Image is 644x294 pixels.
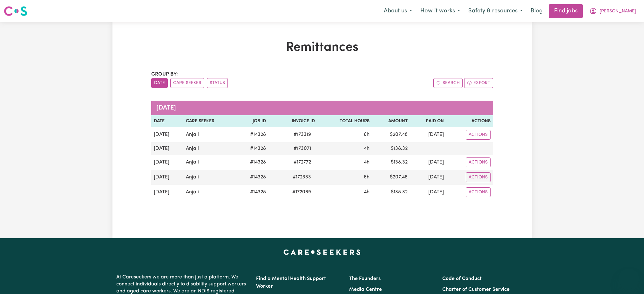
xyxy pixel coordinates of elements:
th: Actions [446,115,493,127]
a: Careseekers home page [283,250,361,255]
span: 4 hours [364,146,369,151]
td: Anjali [183,170,236,185]
td: $ 138.32 [372,185,410,200]
span: # 173319 [290,131,315,138]
span: # 172333 [289,173,315,181]
caption: [DATE] [151,101,493,115]
a: Blog [527,4,546,18]
td: # 14328 [236,155,268,170]
td: # 14328 [236,170,268,185]
a: Code of Conduct [442,276,482,281]
iframe: Button to launch messaging window [619,269,639,289]
h1: Remittances [151,40,493,55]
td: $ 138.32 [372,155,410,170]
button: Export [464,78,493,88]
td: $ 207.48 [372,170,410,185]
button: sort invoices by care seeker [170,78,204,88]
span: Group by: [151,72,178,77]
a: Media Centre [349,287,382,292]
td: Anjali [183,142,236,155]
td: $ 138.32 [372,142,410,155]
span: [PERSON_NAME] [600,8,636,15]
span: # 172772 [290,158,315,166]
td: [DATE] [151,155,183,170]
button: How it works [416,4,464,18]
button: Search [433,78,463,88]
td: [DATE] [410,127,446,142]
td: Anjali [183,185,236,200]
td: [DATE] [410,170,446,185]
td: $ 207.48 [372,127,410,142]
td: [DATE] [151,127,183,142]
td: [DATE] [151,170,183,185]
span: 4 hours [364,190,369,195]
td: [DATE] [151,142,183,155]
a: Careseekers logo [4,4,27,18]
span: 6 hours [364,175,369,180]
th: Amount [372,115,410,127]
button: Safety & resources [464,4,527,18]
button: My Account [585,4,640,18]
th: Total Hours [317,115,372,127]
td: # 14328 [236,142,268,155]
span: 6 hours [364,132,369,137]
th: Care Seeker [183,115,236,127]
th: Paid On [410,115,446,127]
button: Actions [466,187,491,197]
button: Actions [466,172,491,182]
th: Date [151,115,183,127]
td: # 14328 [236,127,268,142]
td: [DATE] [410,185,446,200]
td: [DATE] [410,155,446,170]
td: Anjali [183,155,236,170]
a: Find jobs [549,4,583,18]
img: Careseekers logo [4,5,27,17]
button: sort invoices by paid status [207,78,228,88]
a: The Founders [349,276,381,281]
span: # 172069 [288,188,315,196]
a: Find a Mental Health Support Worker [256,276,326,289]
button: Actions [466,157,491,167]
td: [DATE] [151,185,183,200]
button: sort invoices by date [151,78,168,88]
button: Actions [466,130,491,140]
span: # 173071 [290,145,315,152]
th: Invoice ID [268,115,317,127]
td: # 14328 [236,185,268,200]
span: 4 hours [364,160,369,165]
a: Charter of Customer Service [442,287,510,292]
button: About us [380,4,416,18]
td: Anjali [183,127,236,142]
th: Job ID [236,115,268,127]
